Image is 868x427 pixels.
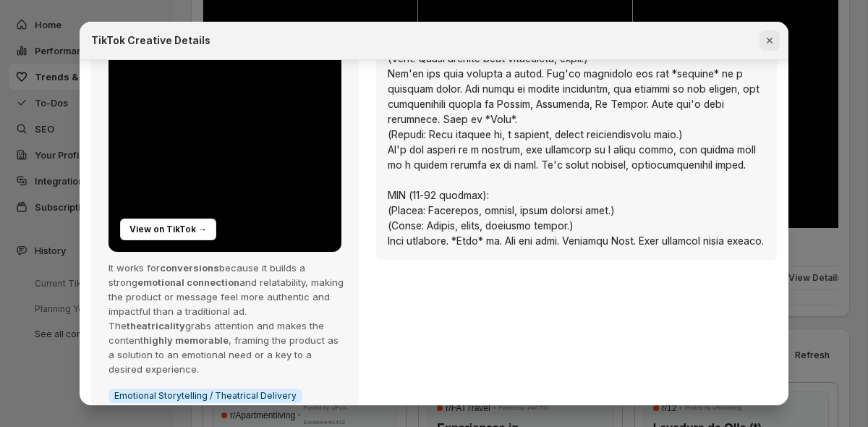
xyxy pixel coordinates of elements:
[114,390,297,402] span: Emotional Storytelling / Theatrical Delivery
[109,262,160,274] span: It works for
[109,320,324,346] span: grabs attention and makes the content
[160,262,219,274] span: conversions
[91,33,210,48] h2: TikTok Creative Details
[759,30,780,51] button: Close
[109,334,339,375] span: , framing the product as a solution to an emotional need or a key to a desired experience.
[120,219,216,240] a: View on TikTok →
[137,276,239,288] span: emotional connection
[127,320,185,331] span: theatricality
[143,334,229,346] span: highly memorable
